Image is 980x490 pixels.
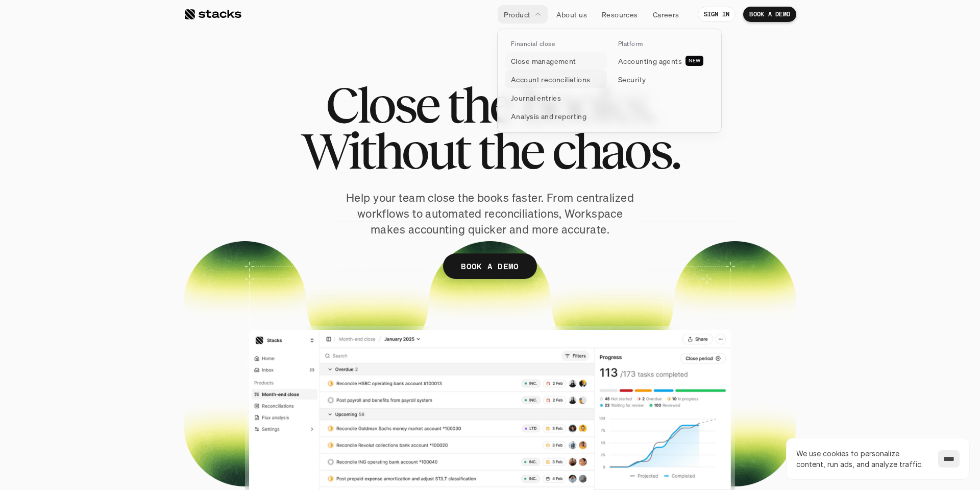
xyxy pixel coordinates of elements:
[505,107,607,125] a: Analysis and reporting
[550,5,593,24] a: About us
[342,190,638,237] p: Help your team close the books faster. From centralized workflows to automated reconciliations, W...
[556,9,587,20] p: About us
[504,9,531,20] p: Product
[796,448,928,470] p: We use cookies to personalize content, run ads, and analyze traffic.
[618,40,643,48] p: Platform
[602,9,638,20] p: Resources
[511,40,555,48] p: Financial close
[647,5,685,24] a: Careers
[505,52,607,70] a: Close management
[552,128,679,174] span: chaos.
[618,74,646,85] p: Security
[704,11,730,18] p: SIGN IN
[461,259,519,274] p: BOOK A DEMO
[326,82,438,128] span: Close
[301,128,469,174] span: Without
[120,195,165,202] a: Privacy Policy
[511,74,591,85] p: Account reconciliations
[447,82,512,128] span: the
[689,58,700,64] h2: NEW
[653,9,679,20] p: Careers
[612,52,714,70] a: Accounting agentsNEW
[511,111,586,122] p: Analysis and reporting
[596,5,644,24] a: Resources
[478,128,543,174] span: the
[511,92,561,103] p: Journal entries
[511,56,576,66] p: Close management
[743,7,796,22] a: BOOK A DEMO
[443,253,537,279] a: BOOK A DEMO
[698,7,736,22] a: SIGN IN
[618,56,682,66] p: Accounting agents
[505,70,607,88] a: Account reconciliations
[612,70,714,88] a: Security
[749,11,790,18] p: BOOK A DEMO
[505,88,607,107] a: Journal entries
